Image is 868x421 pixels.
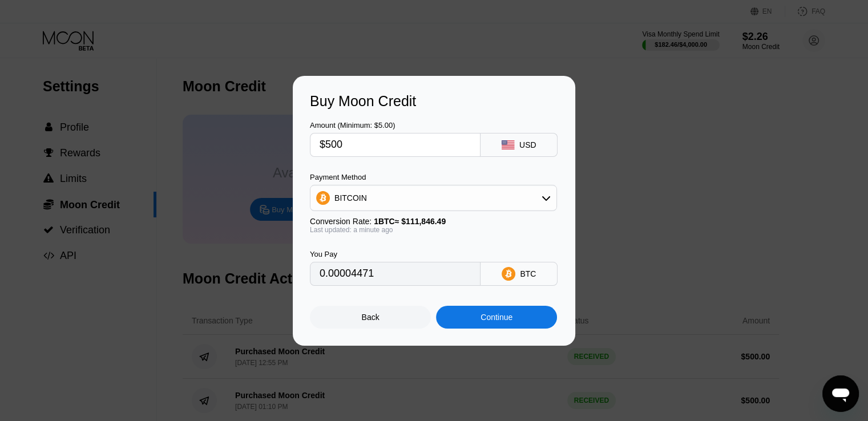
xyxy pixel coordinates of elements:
[436,306,557,329] div: Continue
[310,121,481,129] div: Amount (Minimum: $5.00)
[310,187,556,209] div: BITCOIN
[520,269,536,278] div: BTC
[310,173,557,181] div: Payment Method
[310,217,557,226] div: Conversion Rate:
[310,250,481,258] div: You Pay
[822,375,859,412] iframe: Button to launch messaging window
[519,140,536,149] div: USD
[310,306,431,329] div: Back
[481,313,512,322] div: Continue
[362,313,380,322] div: Back
[310,93,558,110] div: Buy Moon Credit
[310,226,557,234] div: Last updated: a minute ago
[320,133,471,156] input: $0.00
[374,217,446,226] span: 1 BTC ≈ $111,846.49
[334,193,367,203] div: BITCOIN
